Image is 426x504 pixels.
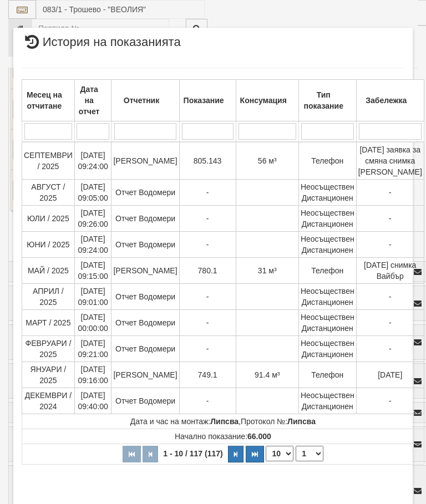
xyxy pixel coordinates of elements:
td: Неосъществен Дистанционен [298,180,356,206]
span: - [389,292,392,301]
span: - [206,240,209,249]
select: Брой редове на страница [266,446,293,461]
td: ФЕВРУАРИ / 2025 [22,336,75,362]
span: - [206,292,209,301]
span: - [206,344,209,353]
b: Дата на отчет [79,85,100,116]
b: Тип показание [304,90,343,110]
td: АВГУСТ / 2025 [22,180,75,206]
td: Неосъществен Дистанционен [298,206,356,232]
span: Начално показание: [175,432,271,441]
td: [PERSON_NAME] [111,258,179,284]
span: 31 м³ [258,266,277,275]
button: Следваща страница [228,446,244,462]
span: - [389,344,392,353]
td: Отчет Водомери [111,180,179,206]
span: - [389,396,392,405]
b: Месец на отчитане [27,90,62,110]
td: , [22,414,424,429]
td: Телефон [298,142,356,180]
td: Отчет Водомери [111,284,179,310]
span: [DATE] заявка за смяна снимка [PERSON_NAME] [358,145,422,176]
td: [DATE] 09:15:00 [74,258,111,284]
td: [PERSON_NAME] [111,142,179,180]
td: ЮНИ / 2025 [22,232,75,258]
td: Неосъществен Дистанционен [298,336,356,362]
td: [DATE] 09:24:00 [74,142,111,180]
td: Отчет Водомери [111,232,179,258]
b: Консумация [240,96,287,105]
td: МАРТ / 2025 [22,310,75,336]
td: ЯНУАРИ / 2025 [22,362,75,388]
span: - [206,188,209,197]
span: [DATE] [378,370,402,379]
select: Страница номер [296,446,323,461]
td: ДЕКЕМВРИ / 2024 [22,388,75,414]
td: [DATE] 09:26:00 [74,206,111,232]
span: - [389,214,392,223]
span: Дата и час на монтаж: [130,417,239,426]
button: Първа страница [123,446,141,462]
td: Отчет Водомери [111,388,179,414]
td: ЮЛИ / 2025 [22,206,75,232]
span: - [389,318,392,327]
td: [DATE] 09:24:00 [74,232,111,258]
th: Дата на отчет: No sort applied, activate to apply an ascending sort [74,80,111,121]
td: МАЙ / 2025 [22,258,75,284]
td: [DATE] 09:21:00 [74,336,111,362]
span: [DATE] снимка Вайбър [364,261,416,281]
button: Предишна страница [143,446,158,462]
button: Последна страница [246,446,264,462]
td: Неосъществен Дистанционен [298,310,356,336]
td: Телефон [298,258,356,284]
th: Забележка: No sort applied, activate to apply an ascending sort [356,80,424,121]
th: Тип показание: No sort applied, activate to apply an ascending sort [298,80,356,121]
td: [DATE] 09:16:00 [74,362,111,388]
strong: Липсва [210,417,239,426]
td: Отчет Водомери [111,206,179,232]
td: Неосъществен Дистанционен [298,388,356,414]
strong: Липсва [287,417,316,426]
td: АПРИЛ / 2025 [22,284,75,310]
td: СЕПТЕМВРИ / 2025 [22,142,75,180]
td: [DATE] 09:05:00 [74,180,111,206]
td: Телефон [298,362,356,388]
td: Неосъществен Дистанционен [298,284,356,310]
span: - [389,188,392,197]
th: Месец на отчитане: No sort applied, activate to apply an ascending sort [22,80,75,121]
b: Забележка [366,96,407,105]
span: История на показанията [22,36,181,57]
span: - [206,396,209,405]
span: - [206,318,209,327]
span: 780.1 [198,266,217,275]
strong: 66.000 [247,432,271,441]
span: Протокол №: [241,417,316,426]
td: Отчет Водомери [111,310,179,336]
td: Отчет Водомери [111,336,179,362]
th: Отчетник: No sort applied, activate to apply an ascending sort [111,80,179,121]
span: 805.143 [194,156,222,165]
span: 1 - 10 / 117 (117) [160,449,225,458]
td: [DATE] 00:00:00 [74,310,111,336]
span: 91.4 м³ [255,370,280,379]
th: Показание: No sort applied, activate to apply an ascending sort [179,80,236,121]
td: [DATE] 09:40:00 [74,388,111,414]
b: Показание [184,96,224,105]
span: 56 м³ [258,156,277,165]
span: 749.1 [198,370,217,379]
b: Отчетник [124,96,159,105]
th: Консумация: No sort applied, activate to apply an ascending sort [236,80,298,121]
td: Неосъществен Дистанционен [298,232,356,258]
span: - [389,240,392,249]
td: [PERSON_NAME] [111,362,179,388]
span: - [206,214,209,223]
td: [DATE] 09:01:00 [74,284,111,310]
